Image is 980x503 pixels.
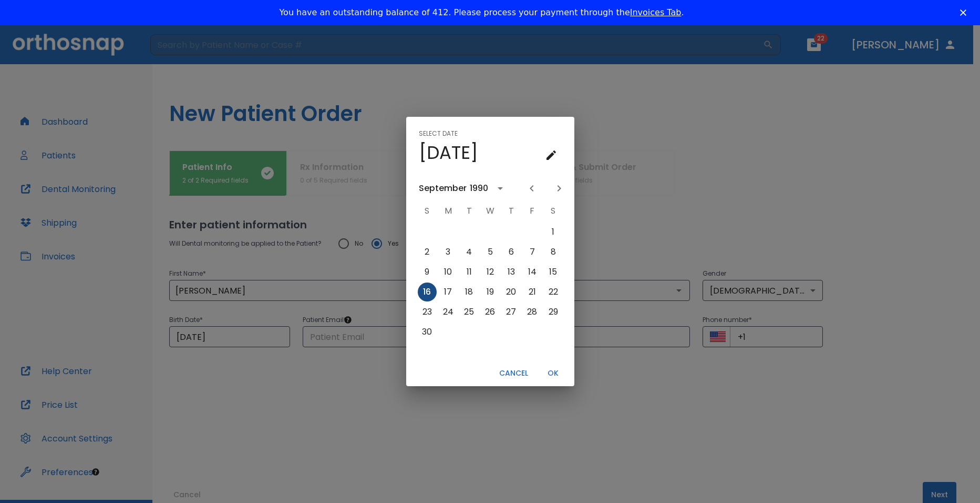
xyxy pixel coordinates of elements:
button: Sep 16, 1990 [418,283,437,301]
button: Sep 12, 1990 [481,263,500,281]
button: Sep 26, 1990 [481,303,500,321]
button: Sep 4, 1990 [460,243,479,261]
button: Sep 23, 1990 [418,303,437,321]
button: Sep 14, 1990 [523,263,542,281]
a: Invoices Tab [630,7,682,17]
div: You have an outstanding balance of 412. Please process your payment through the . [279,7,684,18]
button: Sep 24, 1990 [439,303,458,321]
button: Sep 11, 1990 [460,263,479,281]
span: S [418,200,437,222]
button: Sep 27, 1990 [502,303,521,321]
button: Sep 9, 1990 [418,263,437,281]
span: T [502,200,521,222]
button: Sep 20, 1990 [502,283,521,301]
button: Sep 6, 1990 [502,243,521,261]
button: Sep 8, 1990 [544,243,563,261]
button: Next month [550,179,568,197]
button: Sep 22, 1990 [544,283,563,301]
button: Sep 25, 1990 [460,303,479,321]
button: Sep 7, 1990 [523,243,542,261]
span: T [460,200,479,222]
button: Sep 15, 1990 [544,263,563,281]
span: F [523,200,542,222]
span: Select date [419,125,458,142]
span: W [481,200,500,222]
span: M [439,200,458,222]
button: Sep 17, 1990 [439,283,458,301]
button: Sep 13, 1990 [502,263,521,281]
button: Sep 30, 1990 [418,323,437,341]
div: 1990 [470,182,488,195]
button: Sep 10, 1990 [439,263,458,281]
button: Sep 1, 1990 [544,223,563,242]
button: Sep 2, 1990 [418,243,437,261]
button: calendar view is open, switch to year view [491,179,509,197]
button: Sep 5, 1990 [481,243,500,261]
button: Sep 29, 1990 [544,303,563,321]
button: OK [537,365,570,382]
button: Cancel [495,365,532,382]
button: Sep 21, 1990 [523,283,542,301]
div: September [419,182,467,195]
button: Sep 28, 1990 [523,303,542,321]
button: Sep 3, 1990 [439,243,458,261]
span: S [544,200,563,222]
button: Previous month [523,179,541,197]
button: Sep 19, 1990 [481,283,500,301]
h4: [DATE] [419,142,478,164]
div: Close [960,9,971,16]
button: calendar view is open, go to text input view [541,145,562,166]
button: Sep 18, 1990 [460,283,479,301]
